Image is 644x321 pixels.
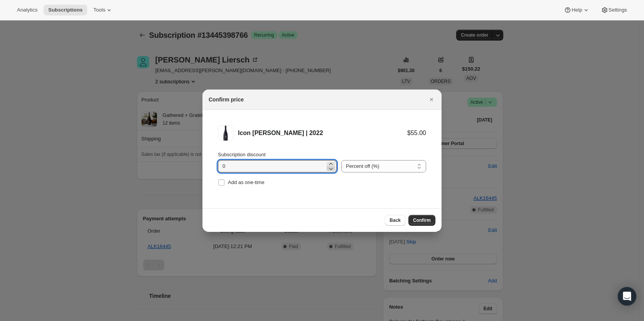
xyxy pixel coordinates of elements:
[218,125,233,141] img: Icon Jarrah Shiraz | 2022
[559,5,594,15] button: Help
[209,96,244,103] h2: Confirm price
[48,7,83,13] span: Subscriptions
[389,217,401,223] span: Back
[572,7,582,13] span: Help
[238,129,407,137] div: Icon [PERSON_NAME] | 2022
[426,94,437,105] button: Close
[93,7,105,13] span: Tools
[17,7,37,13] span: Analytics
[408,215,435,226] button: Confirm
[618,287,636,306] div: Open Intercom Messenger
[228,179,265,185] span: Add as one-time
[44,5,87,15] button: Subscriptions
[218,152,266,157] span: Subscription discount
[89,5,118,15] button: Tools
[609,7,627,13] span: Settings
[413,217,431,223] span: Confirm
[596,5,632,15] button: Settings
[385,215,405,226] button: Back
[407,129,426,137] div: $55.00
[12,5,42,15] button: Analytics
